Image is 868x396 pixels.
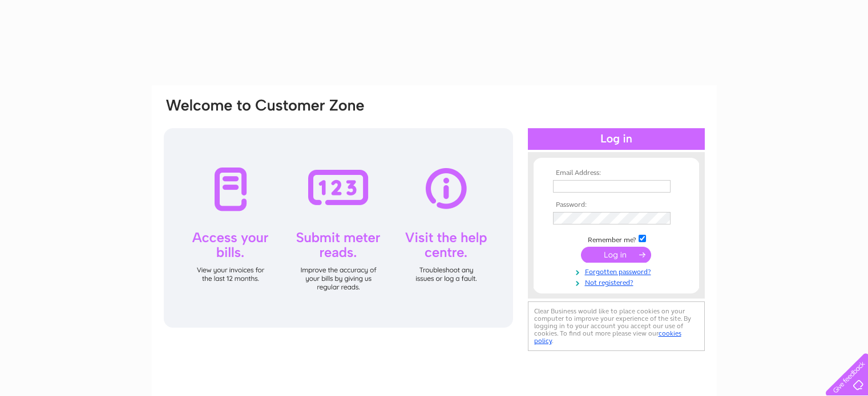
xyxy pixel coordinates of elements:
input: Submit [581,247,651,263]
th: Password: [550,201,683,209]
td: Remember me? [550,233,683,244]
th: Email Address: [550,169,683,177]
a: cookies policy [534,329,681,345]
a: Forgotten password? [553,266,683,276]
a: Not registered? [553,276,683,287]
div: Clear Business would like to place cookies on your computer to improve your experience of the sit... [528,301,705,351]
